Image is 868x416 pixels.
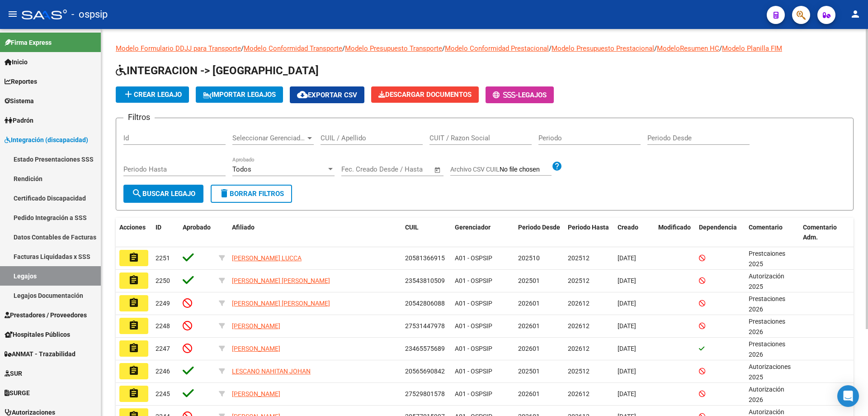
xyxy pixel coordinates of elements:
[7,9,18,19] mat-icon: menu
[345,44,442,53] a: Modelo Presupuesto Transporte
[219,190,284,198] span: Borrar Filtros
[455,224,491,231] span: Gerenciador
[433,165,443,175] button: Open calendar
[232,277,330,284] span: [PERSON_NAME] [PERSON_NAME]
[486,86,554,103] button: -Legajos
[401,218,451,248] datatable-header-cell: CUIL
[618,322,636,330] span: [DATE]
[405,224,419,231] span: CUIL
[618,277,636,284] span: [DATE]
[749,363,791,381] span: Autorizaciones 2025
[618,224,638,231] span: Creado
[183,224,211,231] span: Aprobado
[211,185,292,203] button: Borrar Filtros
[745,218,799,248] datatable-header-cell: Comentario
[232,300,330,307] span: [PERSON_NAME] [PERSON_NAME]
[232,322,280,330] span: [PERSON_NAME]
[618,254,636,262] span: [DATE]
[749,273,784,290] span: Autorización 2025
[552,161,562,172] mat-icon: help
[5,115,33,125] span: Padrón
[618,300,636,307] span: [DATE]
[837,385,859,407] div: Open Intercom Messenger
[518,224,560,231] span: Periodo Desde
[568,368,590,375] span: 202512
[568,390,590,397] span: 202612
[568,345,590,352] span: 202612
[341,165,378,173] input: Fecha inicio
[564,218,614,248] datatable-header-cell: Periodo Hasta
[405,390,445,397] span: 27529801578
[156,390,170,397] span: 2245
[803,224,837,241] span: Comentario Adm.
[518,345,540,352] span: 202601
[657,44,719,53] a: ModeloResumen HC
[123,91,182,99] span: Crear Legajo
[405,322,445,330] span: 27531447978
[568,224,609,231] span: Periodo Hasta
[749,386,784,403] span: Autorización 2026
[614,218,655,248] datatable-header-cell: Creado
[123,89,134,100] mat-icon: add
[232,224,255,231] span: Afiliado
[378,91,472,99] span: Descargar Documentos
[371,86,479,103] button: Descargar Documentos
[196,86,283,103] button: IMPORTAR LEGAJOS
[749,318,785,335] span: Prestaciones 2026
[5,57,28,67] span: Inicio
[518,254,540,262] span: 202510
[455,390,492,397] span: A01 - OSPSIP
[518,91,547,99] span: Legajos
[232,254,302,262] span: [PERSON_NAME] LUCCA
[5,77,37,86] span: Reportes
[450,166,500,173] span: Archivo CSV CUIL
[128,297,139,308] mat-icon: assignment
[156,224,161,231] span: ID
[123,111,155,124] h3: Filtros
[749,340,785,358] span: Prestaciones 2026
[455,322,492,330] span: A01 - OSPSIP
[232,390,280,397] span: [PERSON_NAME]
[297,91,357,99] span: Exportar CSV
[219,188,230,199] mat-icon: delete
[232,134,306,142] span: Seleccionar Gerenciador
[297,89,308,100] mat-icon: cloud_download
[552,44,654,53] a: Modelo Presupuesto Prestacional
[156,322,170,330] span: 2248
[618,390,636,397] span: [DATE]
[156,254,170,262] span: 2251
[518,300,540,307] span: 202601
[451,218,514,248] datatable-header-cell: Gerenciador
[405,277,445,284] span: 23543810509
[203,91,276,99] span: IMPORTAR LEGAJOS
[405,345,445,352] span: 23465575689
[518,322,540,330] span: 202601
[228,218,401,248] datatable-header-cell: Afiliado
[568,322,590,330] span: 202612
[128,320,139,331] mat-icon: assignment
[699,224,737,231] span: Dependencia
[405,254,445,262] span: 20581366915
[116,64,319,77] span: INTEGRACION -> [GEOGRAPHIC_DATA]
[455,254,492,262] span: A01 - OSPSIP
[119,224,146,231] span: Acciones
[132,190,195,198] span: Buscar Legajo
[518,277,540,284] span: 202501
[132,188,142,199] mat-icon: search
[128,275,139,286] mat-icon: assignment
[749,250,785,268] span: Prestcaiones 2025
[455,277,492,284] span: A01 - OSPSIP
[405,300,445,307] span: 20542806088
[568,277,590,284] span: 202512
[123,185,203,203] button: Buscar Legajo
[455,368,492,375] span: A01 - OSPSIP
[655,218,695,248] datatable-header-cell: Modificado
[128,388,139,399] mat-icon: assignment
[514,218,564,248] datatable-header-cell: Periodo Desde
[156,277,170,284] span: 2250
[455,345,492,352] span: A01 - OSPSIP
[152,218,179,248] datatable-header-cell: ID
[5,330,70,339] span: Hospitales Públicos
[455,300,492,307] span: A01 - OSPSIP
[156,300,170,307] span: 2249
